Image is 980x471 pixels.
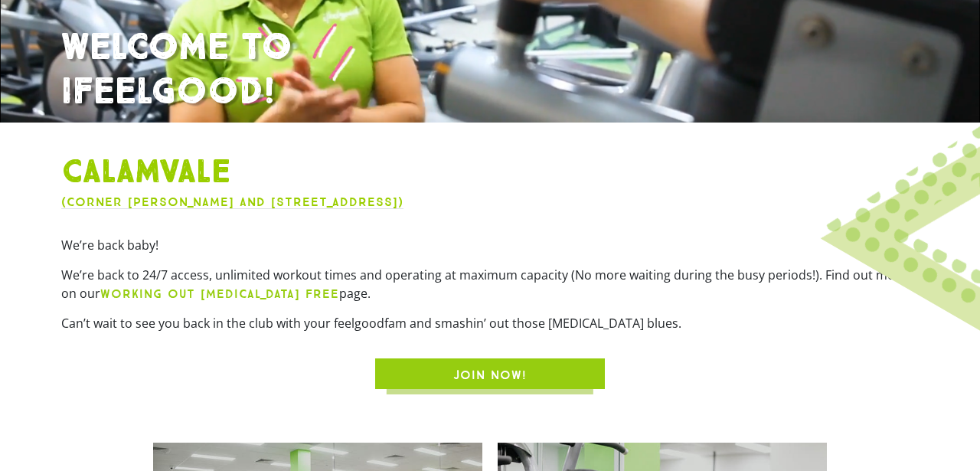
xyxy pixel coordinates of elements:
p: Can’t wait to see you back in the club with your feelgoodfam and smashin’ out those [MEDICAL_DATA... [61,314,919,332]
h1: Calamvale [61,153,919,193]
a: (Corner [PERSON_NAME] and [STREET_ADDRESS]) [61,195,403,209]
p: We’re back to 24/7 access, unlimited workout times and operating at maximum capacity (No more wai... [61,266,919,303]
span: JOIN NOW! [453,366,527,384]
p: We’re back baby! [61,236,919,254]
a: WORKING OUT [MEDICAL_DATA] FREE [100,285,339,302]
b: WORKING OUT [MEDICAL_DATA] FREE [100,286,339,301]
a: JOIN NOW! [375,358,605,389]
h1: WELCOME TO IFEELGOOD! [61,26,919,114]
